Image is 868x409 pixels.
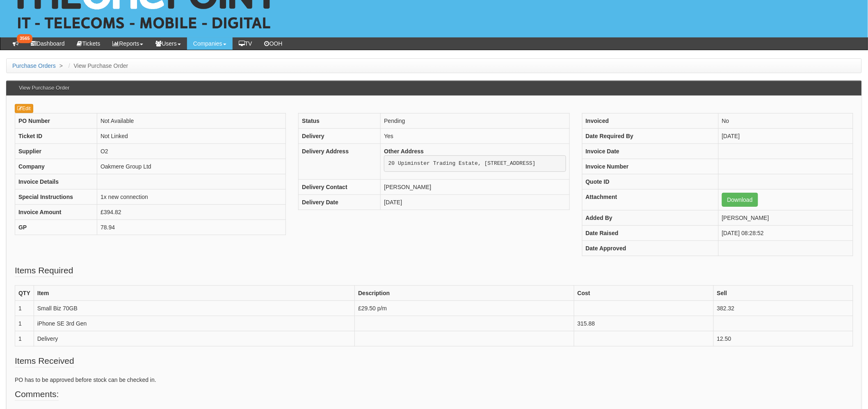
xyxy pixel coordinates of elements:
th: QTY [15,286,34,301]
td: Pending [381,113,569,129]
td: Oakmere Group Ltd [97,159,286,174]
td: £29.50 p/m [355,301,574,316]
th: Description [355,286,574,301]
td: [PERSON_NAME] [718,210,853,226]
td: [PERSON_NAME] [381,179,569,194]
a: Tickets [71,37,107,50]
a: Users [149,37,187,50]
td: 78.94 [97,220,286,235]
legend: Items Required [15,264,73,277]
th: Date Required By [582,129,718,144]
th: Attachment [582,189,718,210]
th: Date Approved [582,241,718,256]
th: Sell [713,286,853,301]
a: Purchase Orders [12,62,56,69]
th: Quote ID [582,174,718,189]
th: Invoice Number [582,159,718,174]
td: 12.50 [713,331,853,347]
legend: Comments: [15,388,59,401]
th: Delivery [299,129,381,144]
pre: 20 Upiminster Trading Estate, [STREET_ADDRESS] [384,155,566,172]
a: Companies [187,37,233,50]
td: Small Biz 70GB [34,301,354,316]
th: Invoiced [582,113,718,129]
td: O2 [97,144,286,159]
td: 1x new connection [97,189,286,205]
th: Delivery Address [299,144,381,180]
td: 1 [15,331,34,347]
td: Not Available [97,113,286,129]
td: 1 [15,316,34,331]
td: No [718,113,853,129]
h3: View Purchase Order [15,81,73,95]
th: Invoice Amount [15,205,97,220]
td: 1 [15,301,34,316]
th: PO Number [15,113,97,129]
p: PO has to be approved before stock can be checked in. [15,376,853,384]
th: Invoice Details [15,174,97,189]
th: Supplier [15,144,97,159]
a: TV [233,37,258,50]
a: Edit [15,104,33,113]
td: 382.32 [713,301,853,316]
legend: Items Received [15,355,74,367]
span: 3565 [17,34,32,43]
td: Yes [381,129,569,144]
th: GP [15,220,97,235]
td: [DATE] 08:28:52 [718,226,853,241]
a: OOH [258,37,289,50]
a: Download [722,193,758,207]
th: Cost [574,286,713,301]
td: £394.82 [97,205,286,220]
th: Company [15,159,97,174]
th: Delivery Contact [299,179,381,194]
th: Delivery Date [299,194,381,210]
th: Status [299,113,381,129]
a: Reports [106,37,149,50]
a: Dashboard [25,37,71,50]
li: View Purchase Order [66,62,128,70]
td: [DATE] [718,129,853,144]
th: Invoice Date [582,144,718,159]
th: Special Instructions [15,189,97,205]
th: Date Raised [582,226,718,241]
b: Other Address [384,148,424,155]
span: > [57,62,65,69]
td: Delivery [34,331,354,347]
th: Item [34,286,354,301]
td: 315.88 [574,316,713,331]
th: Ticket ID [15,129,97,144]
th: Added By [582,210,718,226]
td: [DATE] [381,194,569,210]
td: iPhone SE 3rd Gen [34,316,354,331]
td: Not Linked [97,129,286,144]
